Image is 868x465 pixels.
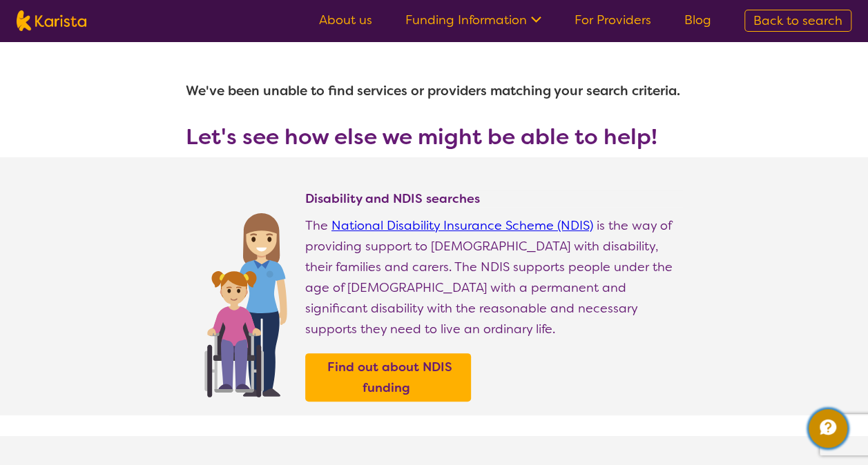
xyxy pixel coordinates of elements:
[753,12,842,29] span: Back to search
[17,10,86,31] img: Karista logo
[575,12,651,28] a: For Providers
[744,10,851,32] a: Back to search
[327,359,452,396] b: Find out about NDIS funding
[305,190,683,207] h4: Disability and NDIS searches
[405,12,541,28] a: Funding Information
[809,409,847,448] button: Channel Menu
[684,12,711,28] a: Blog
[186,75,683,108] h1: We've been unable to find services or providers matching your search criteria.
[309,357,467,398] a: Find out about NDIS funding
[186,124,683,149] h3: Let's see how else we might be able to help!
[305,215,683,339] p: The is the way of providing support to [DEMOGRAPHIC_DATA] with disability, their families and car...
[200,204,291,397] img: Find NDIS and Disability services and providers
[319,12,372,28] a: About us
[331,217,593,234] a: National Disability Insurance Scheme (NDIS)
